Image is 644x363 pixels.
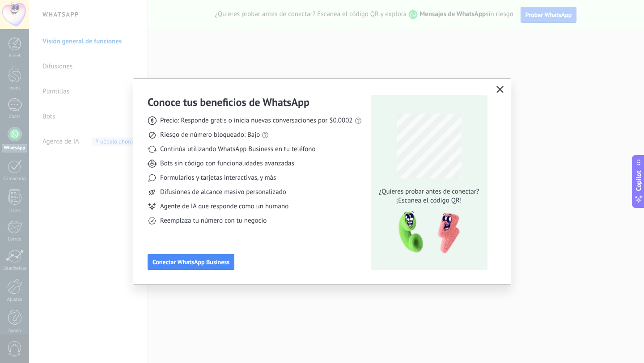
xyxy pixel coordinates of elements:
[160,131,260,139] span: Riesgo de número bloqueado: Bajo
[160,159,294,168] span: Bots sin código con funcionalidades avanzadas
[160,216,267,225] span: Reemplaza tu número con tu negocio
[160,173,276,182] span: Formularios y tarjetas interactivas, y más
[160,145,315,154] span: Continúa utilizando WhatsApp Business en tu teléfono
[160,116,353,125] span: Precio: Responde gratis o inicia nuevas conversaciones por $0.0002
[153,259,229,265] span: Conectar WhatsApp Business
[391,209,462,257] img: qr-pic-1x.png
[376,196,482,205] span: ¡Escanea el código QR!
[376,187,482,196] span: ¿Quieres probar antes de conectar?
[148,254,234,270] button: Conectar WhatsApp Business
[634,171,643,191] span: Copilot
[160,188,286,197] span: Difusiones de alcance masivo personalizado
[160,202,288,211] span: Agente de IA que responde como un humano
[148,95,309,109] h3: Conoce tus beneficios de WhatsApp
